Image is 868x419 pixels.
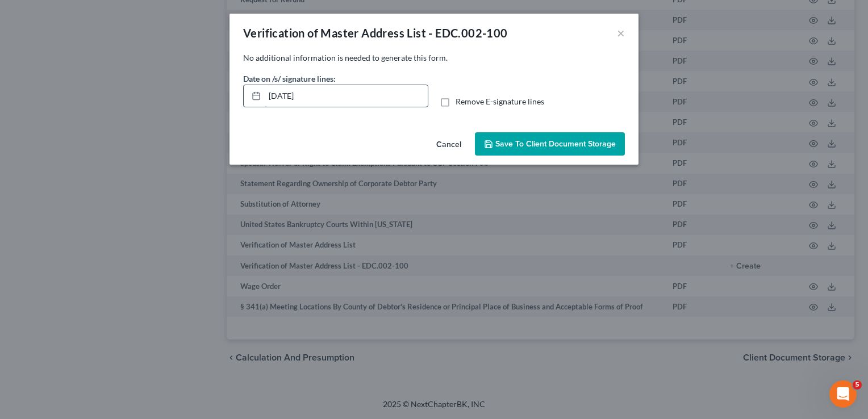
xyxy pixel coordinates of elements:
[617,26,625,40] button: ×
[456,97,544,106] span: Remove E-signature lines
[243,52,625,64] p: No additional information is needed to generate this form.
[243,25,508,41] div: Verification of Master Address List - EDC.002-100
[495,139,616,149] span: Save to Client Document Storage
[427,133,470,156] button: Cancel
[243,73,336,85] label: Date on /s/ signature lines:
[829,380,857,408] iframe: Intercom live chat
[853,380,862,389] span: 5
[265,85,428,107] input: MM/DD/YYYY
[475,132,625,156] button: Save to Client Document Storage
